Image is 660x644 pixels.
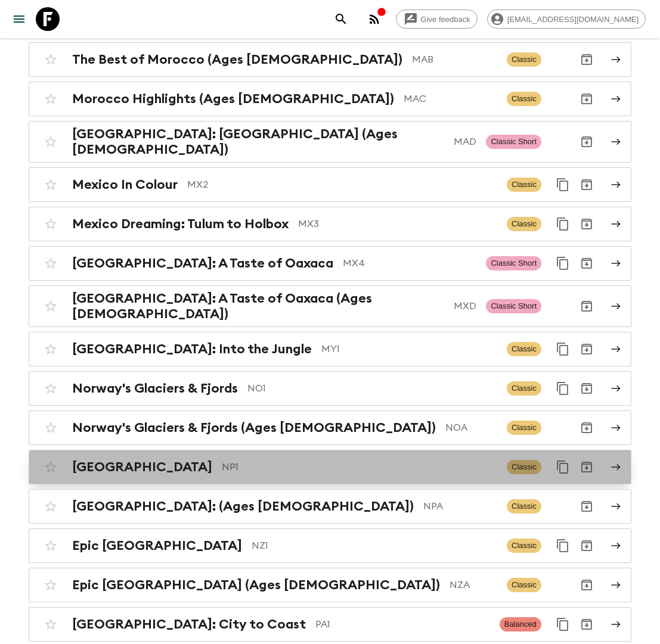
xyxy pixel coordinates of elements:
[29,207,631,241] a: Mexico Dreaming: Tulum to HolboxMX3ClassicDuplicate for 45-59Archive
[486,135,541,149] span: Classic Short
[575,212,599,236] button: Archive
[507,342,541,356] span: Classic
[29,371,631,406] a: Norway's Glaciers & FjordsNO1ClassicDuplicate for 45-59Archive
[72,177,178,192] h2: Mexico In Colour
[486,299,541,313] span: Classic Short
[450,578,497,592] p: NZA
[487,10,646,29] div: [EMAIL_ADDRESS][DOMAIN_NAME]
[72,216,289,232] h2: Mexico Dreaming: Tulum to Holbox
[575,87,599,111] button: Archive
[29,607,631,642] a: [GEOGRAPHIC_DATA]: City to CoastPA1BalancedDuplicate for 45-59Archive
[72,341,312,357] h2: [GEOGRAPHIC_DATA]: Into the Jungle
[72,52,402,67] h2: The Best of Morocco (Ages [DEMOGRAPHIC_DATA])
[72,91,394,107] h2: Morocco Highlights (Ages [DEMOGRAPHIC_DATA])
[507,381,541,396] span: Classic
[507,578,541,592] span: Classic
[551,612,575,636] button: Duplicate for 45-59
[551,212,575,236] button: Duplicate for 45-59
[575,294,599,318] button: Archive
[72,126,444,157] h2: [GEOGRAPHIC_DATA]: [GEOGRAPHIC_DATA] (Ages [DEMOGRAPHIC_DATA])
[507,539,541,553] span: Classic
[551,173,575,197] button: Duplicate for 45-59
[454,299,476,313] p: MXD
[507,217,541,231] span: Classic
[575,337,599,361] button: Archive
[72,617,306,632] h2: [GEOGRAPHIC_DATA]: City to Coast
[29,568,631,602] a: Epic [GEOGRAPHIC_DATA] (Ages [DEMOGRAPHIC_DATA])NZAClassicArchive
[575,455,599,479] button: Archive
[29,121,631,163] a: [GEOGRAPHIC_DATA]: [GEOGRAPHIC_DATA] (Ages [DEMOGRAPHIC_DATA])MADClassic ShortArchive
[298,217,497,231] p: MX3
[445,421,497,435] p: NOA
[551,337,575,361] button: Duplicate for 45-59
[414,15,477,24] span: Give feedback
[29,332,631,366] a: [GEOGRAPHIC_DATA]: Into the JungleMY1ClassicDuplicate for 45-59Archive
[486,256,541,270] span: Classic Short
[551,455,575,479] button: Duplicate for 45-59
[329,7,353,31] button: search adventures
[507,460,541,474] span: Classic
[423,499,497,514] p: NPA
[575,173,599,197] button: Archive
[404,92,497,106] p: MAC
[412,52,497,67] p: MAB
[454,135,476,149] p: MAD
[29,167,631,202] a: Mexico In ColourMX2ClassicDuplicate for 45-59Archive
[7,7,31,31] button: menu
[507,178,541,192] span: Classic
[72,459,212,475] h2: [GEOGRAPHIC_DATA]
[29,246,631,281] a: [GEOGRAPHIC_DATA]: A Taste of OaxacaMX4Classic ShortDuplicate for 45-59Archive
[29,82,631,116] a: Morocco Highlights (Ages [DEMOGRAPHIC_DATA])MACClassicArchive
[575,251,599,275] button: Archive
[507,421,541,435] span: Classic
[187,178,497,192] p: MX2
[500,617,541,631] span: Balanced
[575,130,599,154] button: Archive
[72,538,242,553] h2: Epic [GEOGRAPHIC_DATA]
[507,92,541,106] span: Classic
[507,52,541,67] span: Classic
[501,15,645,24] span: [EMAIL_ADDRESS][DOMAIN_NAME]
[575,48,599,71] button: Archive
[72,381,238,396] h2: Norway's Glaciers & Fjords
[222,460,497,474] p: NP1
[29,450,631,484] a: [GEOGRAPHIC_DATA]NP1ClassicDuplicate for 45-59Archive
[551,251,575,275] button: Duplicate for 45-59
[29,285,631,327] a: [GEOGRAPHIC_DATA]: A Taste of Oaxaca (Ages [DEMOGRAPHIC_DATA])MXDClassic ShortArchive
[29,410,631,445] a: Norway's Glaciers & Fjords (Ages [DEMOGRAPHIC_DATA])NOAClassicArchive
[575,573,599,597] button: Archive
[343,256,476,270] p: MX4
[29,42,631,77] a: The Best of Morocco (Ages [DEMOGRAPHIC_DATA])MABClassicArchive
[507,499,541,514] span: Classic
[72,291,444,322] h2: [GEOGRAPHIC_DATA]: A Taste of Oaxaca (Ages [DEMOGRAPHIC_DATA])
[396,10,478,29] a: Give feedback
[29,528,631,563] a: Epic [GEOGRAPHIC_DATA]NZ1ClassicDuplicate for 45-59Archive
[252,539,497,553] p: NZ1
[321,342,497,356] p: MY1
[575,416,599,440] button: Archive
[575,534,599,558] button: Archive
[551,377,575,400] button: Duplicate for 45-59
[72,499,414,514] h2: [GEOGRAPHIC_DATA]: (Ages [DEMOGRAPHIC_DATA])
[247,381,497,396] p: NO1
[551,534,575,558] button: Duplicate for 45-59
[575,494,599,518] button: Archive
[72,577,440,593] h2: Epic [GEOGRAPHIC_DATA] (Ages [DEMOGRAPHIC_DATA])
[72,420,436,435] h2: Norway's Glaciers & Fjords (Ages [DEMOGRAPHIC_DATA])
[575,612,599,636] button: Archive
[29,489,631,524] a: [GEOGRAPHIC_DATA]: (Ages [DEMOGRAPHIC_DATA])NPAClassicArchive
[72,256,333,271] h2: [GEOGRAPHIC_DATA]: A Taste of Oaxaca
[575,377,599,400] button: Archive
[315,617,490,631] p: PA1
